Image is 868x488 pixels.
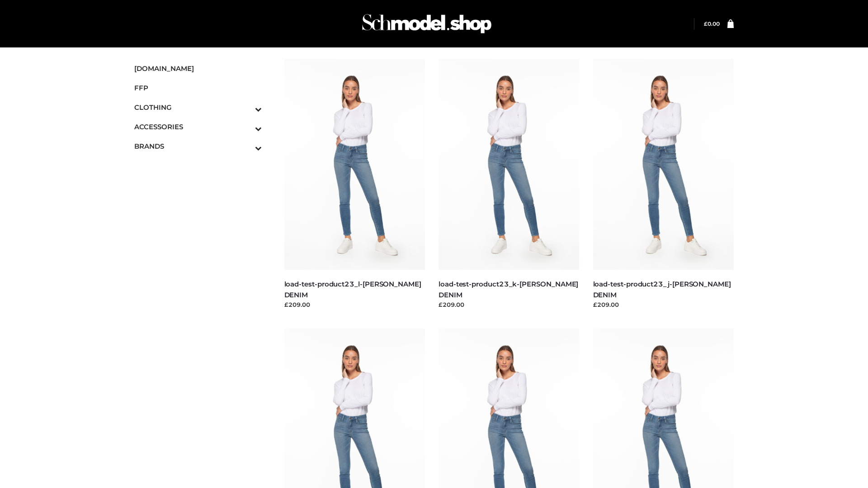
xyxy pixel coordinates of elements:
a: £0.00 [704,20,720,27]
span: CLOTHING [134,102,262,113]
button: Toggle Submenu [230,117,262,136]
button: Toggle Submenu [230,98,262,117]
span: FFP [134,83,262,93]
button: Toggle Submenu [230,136,262,156]
div: £209.00 [593,300,734,309]
a: BRANDSToggle Submenu [134,136,262,156]
bdi: 0.00 [704,20,720,27]
span: ACCESSORIES [134,122,262,132]
span: £ [704,20,708,27]
a: [DOMAIN_NAME] [134,59,262,78]
a: load-test-product23_l-[PERSON_NAME] DENIM [284,280,421,299]
a: FFP [134,78,262,98]
div: £209.00 [439,300,580,309]
a: load-test-product23_j-[PERSON_NAME] DENIM [593,280,731,299]
a: load-test-product23_k-[PERSON_NAME] DENIM [439,280,578,299]
img: Schmodel Admin 964 [359,6,495,42]
a: CLOTHINGToggle Submenu [134,98,262,117]
span: [DOMAIN_NAME] [134,63,262,74]
div: £209.00 [284,300,425,309]
span: BRANDS [134,141,262,151]
a: ACCESSORIESToggle Submenu [134,117,262,136]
